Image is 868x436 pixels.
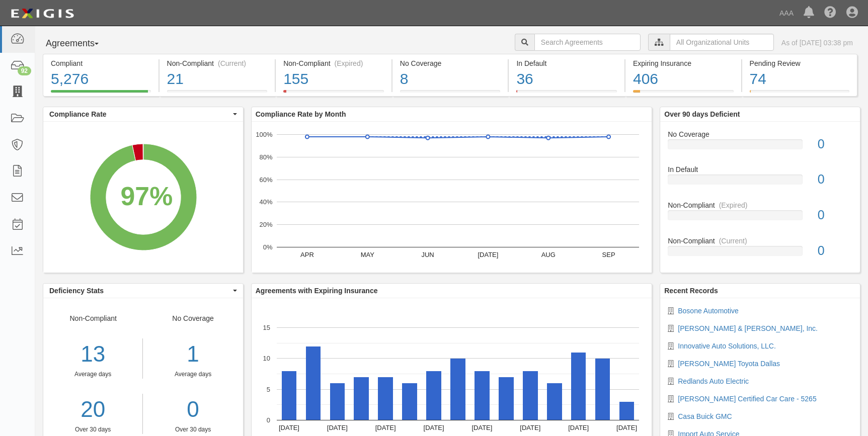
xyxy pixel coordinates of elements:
[602,251,615,258] text: SEP
[43,313,143,434] div: Non-Compliant
[750,58,850,68] div: Pending Review
[283,58,384,68] div: Non-Compliant (Expired)
[49,109,230,119] span: Compliance Rate
[18,66,31,75] div: 92
[633,68,734,90] div: 406
[664,287,718,295] b: Recent Records
[8,5,77,23] img: logo-5460c22ac91f19d4615b14bd174203de0afe785f0fc80cf4dbbc73dc1793850b.png
[668,236,852,264] a: Non-Compliant(Current)0
[633,58,734,68] div: Expiring Insurance
[160,90,275,98] a: Non-Compliant(Current)21
[478,251,498,258] text: [DATE]
[810,242,860,260] div: 0
[824,7,836,19] i: Help Center - Complianz
[678,412,732,420] a: Casa Buick GMC
[625,90,741,98] a: Expiring Insurance406
[810,206,860,224] div: 0
[263,324,270,331] text: 15
[742,90,858,98] a: Pending Review74
[252,122,652,273] svg: A chart.
[781,38,853,48] div: As of [DATE] 03:38 pm
[400,58,501,68] div: No Coverage
[43,34,118,54] button: Agreements
[121,178,173,215] div: 97%
[678,307,739,315] a: Bosone Automotive
[421,251,434,258] text: JUN
[259,198,272,206] text: 40%
[49,286,230,296] span: Deficiency Stats
[719,200,748,210] div: (Expired)
[678,395,816,403] a: [PERSON_NAME] Certified Car Care - 5265
[43,122,243,273] svg: A chart.
[668,200,852,236] a: Non-Compliant(Expired)0
[534,34,641,51] input: Search Agreements
[259,176,272,183] text: 60%
[43,107,243,121] button: Compliance Rate
[256,110,346,118] b: Compliance Rate by Month
[774,3,799,23] a: AAA
[43,425,142,434] div: Over 30 days
[263,243,272,251] text: 0%
[267,416,270,424] text: 0
[256,287,378,295] b: Agreements with Expiring Insurance
[267,385,270,393] text: 5
[616,424,637,431] text: [DATE]
[259,153,272,161] text: 80%
[668,129,852,165] a: No Coverage0
[360,251,374,258] text: MAY
[43,394,142,425] a: 20
[276,90,391,98] a: Non-Compliant(Expired)155
[719,236,747,246] div: (Current)
[660,129,860,139] div: No Coverage
[392,90,508,98] a: No Coverage8
[256,131,273,138] text: 100%
[423,424,444,431] text: [DATE]
[375,424,396,431] text: [DATE]
[400,68,501,90] div: 8
[810,170,860,189] div: 0
[283,68,384,90] div: 155
[678,324,818,332] a: [PERSON_NAME] & [PERSON_NAME], Inc.
[471,424,492,431] text: [DATE]
[678,342,776,350] a: Innovative Auto Solutions, LLC.
[167,58,268,68] div: Non-Compliant (Current)
[520,424,540,431] text: [DATE]
[509,90,624,98] a: In Default36
[143,313,243,434] div: No Coverage
[516,58,617,68] div: In Default
[660,164,860,175] div: In Default
[43,90,159,98] a: Compliant5,276
[150,370,235,379] div: Average days
[668,164,852,200] a: In Default0
[750,68,850,90] div: 74
[150,338,235,370] div: 1
[670,34,774,51] input: All Organizational Units
[263,355,270,362] text: 10
[660,200,860,210] div: Non-Compliant
[300,251,314,258] text: APR
[218,58,246,68] div: (Current)
[43,284,243,298] button: Deficiency Stats
[51,58,151,68] div: Compliant
[150,394,235,425] a: 0
[568,424,589,431] text: [DATE]
[678,360,780,368] a: [PERSON_NAME] Toyota Dallas
[678,377,749,385] a: Redlands Auto Electric
[279,424,299,431] text: [DATE]
[150,425,235,434] div: Over 30 days
[516,68,617,90] div: 36
[51,68,151,90] div: 5,276
[167,68,268,90] div: 21
[259,221,272,228] text: 20%
[660,236,860,246] div: Non-Compliant
[810,135,860,153] div: 0
[43,338,142,370] div: 13
[43,370,142,379] div: Average days
[327,424,348,431] text: [DATE]
[664,110,740,118] b: Over 90 days Deficient
[335,58,363,68] div: (Expired)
